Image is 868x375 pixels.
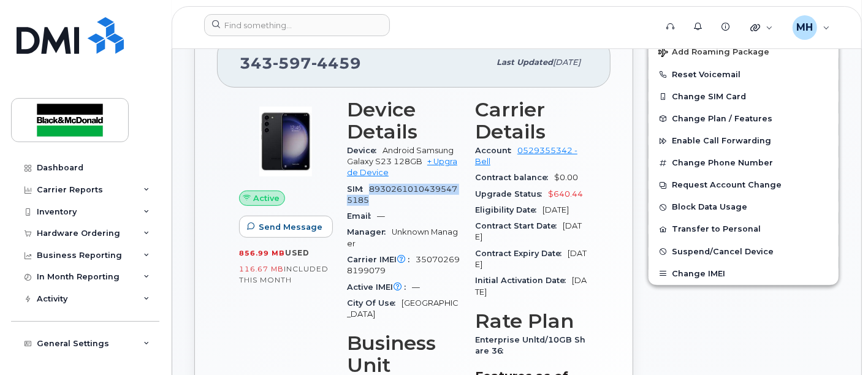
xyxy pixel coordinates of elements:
span: Manager [347,227,392,237]
span: Last updated [497,58,553,67]
span: 597 [273,54,311,72]
span: Initial Activation Date [475,276,572,285]
span: Send Message [259,221,322,233]
a: 0529355342 - Bell [475,146,577,166]
span: Active IMEI [347,282,412,292]
span: Change Plan / Features [672,114,772,123]
span: [DATE] [542,205,569,214]
span: MH [796,20,813,35]
span: City Of Use [347,298,402,308]
span: Contract Expiry Date [475,249,568,258]
span: Carrier IMEI [347,255,416,264]
span: [DATE] [475,276,587,296]
button: Transfer to Personal [649,218,839,240]
span: included this month [239,264,329,284]
button: Change Phone Number [649,152,839,174]
span: Unknown Manager [347,227,458,248]
span: 89302610104395475185 [347,184,457,205]
h3: Carrier Details [475,99,588,143]
span: Active [253,192,280,204]
button: Add Roaming Package [649,39,839,64]
button: Suspend/Cancel Device [649,241,839,263]
button: Request Account Change [649,174,839,196]
span: Suspend/Cancel Device [672,247,774,256]
span: [GEOGRAPHIC_DATA] [347,298,459,319]
span: 116.67 MB [239,265,284,273]
span: Email [347,211,377,221]
button: Change IMEI [649,263,839,285]
span: [DATE] [553,58,581,67]
span: Add Roaming Package [658,47,769,59]
span: Contract Start Date [475,221,563,230]
span: SIM [347,184,369,194]
span: Eligibility Date [475,205,542,214]
button: Send Message [239,216,333,238]
span: 343 [240,54,361,72]
h3: Device Details [347,99,460,143]
span: Upgrade Status [475,189,548,199]
span: 856.99 MB [239,249,285,257]
span: Android Samsung Galaxy S23 128GB [347,146,454,166]
button: Change Plan / Features [649,108,839,130]
span: — [412,282,420,292]
div: Maria Hatzopoulos [784,15,839,40]
span: used [285,248,310,257]
input: Find something... [204,14,390,36]
button: Enable Call Forwarding [649,130,839,152]
span: Device [347,146,383,155]
span: $0.00 [554,173,578,182]
button: Block Data Usage [649,196,839,218]
h3: Rate Plan [475,310,588,332]
div: Quicklinks [742,15,782,40]
span: Account [475,146,517,155]
span: Enable Call Forwarding [672,137,771,146]
button: Change SIM Card [649,86,839,108]
span: Contract balance [475,173,554,182]
img: image20231002-3703462-r49339.jpeg [249,105,322,178]
span: $640.44 [548,189,583,199]
button: Reset Voicemail [649,64,839,86]
span: — [377,211,385,221]
span: Enterprise Unltd/10GB Share 36 [475,335,585,355]
span: 4459 [311,54,361,72]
